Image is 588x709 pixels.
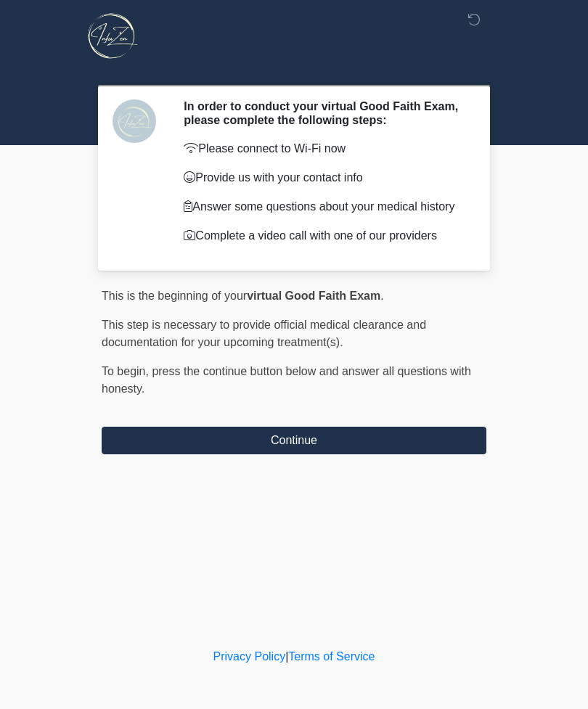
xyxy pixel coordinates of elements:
p: Please connect to Wi-Fi now [184,140,465,157]
a: Privacy Policy [213,650,286,663]
img: Agent Avatar [113,99,156,143]
a: Terms of Service [288,650,375,663]
span: To begin, [102,365,152,377]
h2: In order to conduct your virtual Good Faith Exam, please complete the following steps: [184,99,465,127]
p: Provide us with your contact info [184,169,465,187]
p: Complete a video call with one of our providers [184,227,465,245]
strong: virtual Good Faith Exam [247,290,380,302]
span: press the continue button below and answer all questions with honesty. [102,365,471,395]
p: Answer some questions about your medical history [184,198,465,216]
span: This step is necessary to provide official medical clearance and documentation for your upcoming ... [102,319,426,348]
img: InfuZen Health Logo [87,11,137,61]
span: . [380,290,383,302]
span: This is the beginning of your [102,290,247,302]
button: Continue [102,427,486,454]
a: | [285,650,288,663]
